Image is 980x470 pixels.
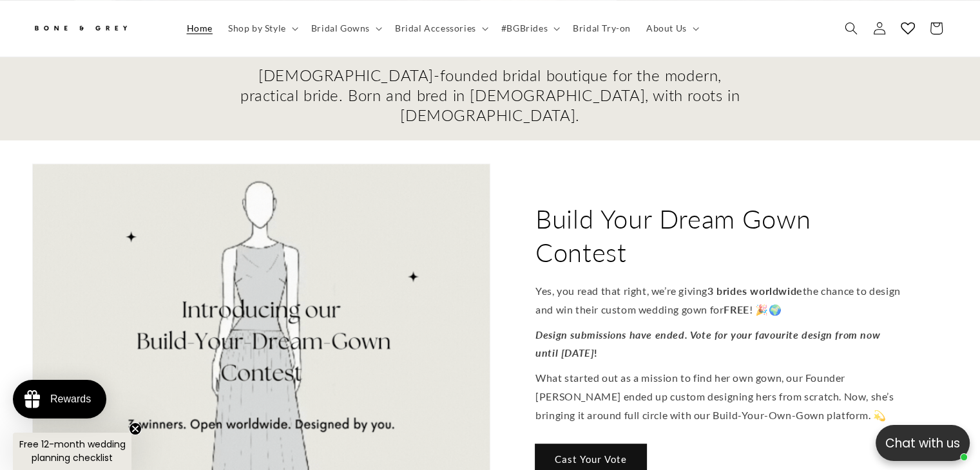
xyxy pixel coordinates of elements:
[387,15,494,42] summary: Bridal Accessories
[639,15,704,42] summary: About Us
[228,23,286,34] span: Shop by Style
[573,23,631,34] span: Bridal Try-on
[239,65,742,126] h2: [DEMOGRAPHIC_DATA]-founded bridal boutique for the modern, practical bride. Born and bred in [DEM...
[13,433,131,470] div: Free 12-month wedding planning checklistClose teaser
[187,23,213,34] span: Home
[179,15,220,42] a: Home
[724,303,749,315] strong: FREE
[220,15,303,42] summary: Shop by Style
[32,18,129,39] img: Bone and Grey Bridal
[129,422,142,435] button: Close teaser
[303,15,387,42] summary: Bridal Gowns
[501,23,548,34] span: #BGBrides
[876,434,970,453] p: Chat with us
[876,425,970,461] button: Open chatbox
[535,369,903,424] p: What started out as a mission to find her own gown, our Founder [PERSON_NAME] ended up custom des...
[535,282,903,319] p: Yes, you read that right, we’re giving the chance to design and win their custom wedding gown for...
[594,347,598,359] strong: !
[837,14,865,42] summary: Search
[707,285,802,297] strong: 3 brides worldwide
[535,328,880,359] strong: Design submissions have ended. Vote for your favourite design from now until [DATE]
[311,23,370,34] span: Bridal Gowns
[395,23,476,34] span: Bridal Accessories
[565,15,639,42] a: Bridal Try-on
[535,202,903,269] h2: Build Your Dream Gown Contest
[28,13,166,44] a: Bone and Grey Bridal
[19,438,126,464] span: Free 12-month wedding planning checklist
[646,23,687,34] span: About Us
[494,15,565,42] summary: #BGBrides
[50,393,91,405] div: Rewards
